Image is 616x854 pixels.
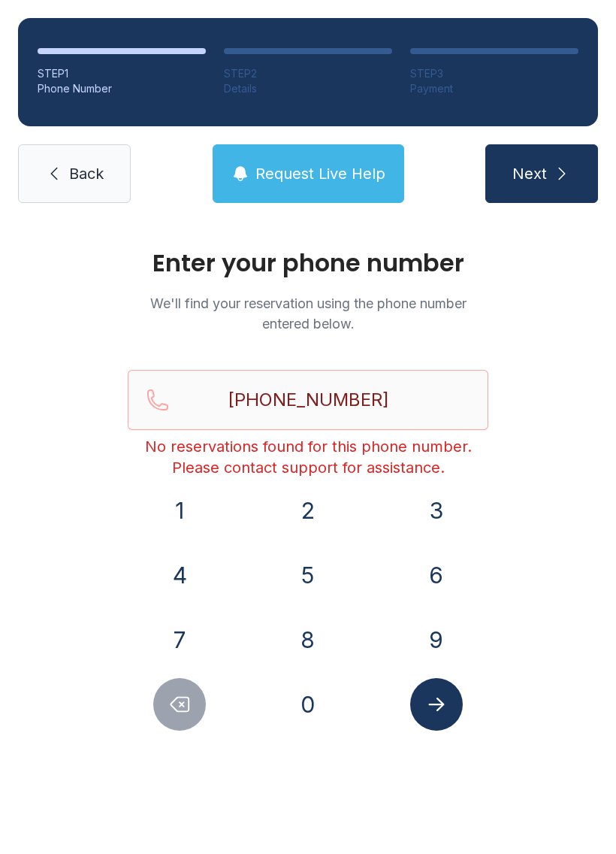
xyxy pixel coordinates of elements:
div: STEP 2 [224,66,392,81]
button: 8 [282,613,334,666]
button: 0 [282,678,334,731]
button: Delete number [153,678,206,731]
span: Request Live Help [255,163,385,184]
div: Details [224,81,392,96]
input: Reservation phone number [128,370,488,430]
div: Payment [410,81,578,96]
span: Back [69,163,104,184]
div: No reservations found for this phone number. Please contact support for assistance. [128,436,488,478]
button: 1 [153,484,206,537]
button: 4 [153,549,206,601]
p: We'll find your reservation using the phone number entered below. [128,293,488,334]
h1: Enter your phone number [128,251,488,275]
button: 6 [410,549,463,601]
button: 7 [153,613,206,666]
button: 5 [282,549,334,601]
button: 2 [282,484,334,537]
button: Submit lookup form [410,678,463,731]
div: Phone Number [38,81,206,96]
div: STEP 1 [38,66,206,81]
div: STEP 3 [410,66,578,81]
button: 3 [410,484,463,537]
button: 9 [410,613,463,666]
span: Next [512,163,547,184]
